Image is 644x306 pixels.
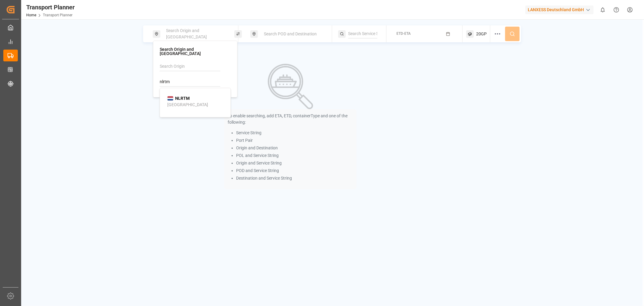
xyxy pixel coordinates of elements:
li: Port Pair [236,137,353,144]
span: Search Origin and [GEOGRAPHIC_DATA] [166,28,207,39]
p: To enable searching, add ETA, ETD, containerType and one of the following: [228,113,353,125]
input: Search Service String [348,29,377,38]
button: ETD-ETA [390,28,459,40]
li: Service String [236,130,353,136]
a: Home [26,13,36,17]
li: Origin and Destination [236,145,353,151]
div: [GEOGRAPHIC_DATA] [167,102,208,108]
div: Transport Planner [26,3,75,12]
img: Search [268,64,313,109]
img: country [167,96,174,101]
input: Search Origin [160,62,220,71]
span: 20GP [476,31,487,37]
li: POL and Service String [236,152,353,159]
input: Search POL [160,77,220,86]
button: show 0 new notifications [596,3,610,17]
span: ETD-ETA [396,31,411,36]
b: NLRTM [175,96,190,101]
button: LANXESS Deutschland GmbH [525,4,596,15]
li: Destination and Service String [236,175,353,181]
div: LANXESS Deutschland GmbH [525,5,594,14]
button: Help Center [610,3,623,17]
li: POD and Service String [236,168,353,174]
span: Search POD and Destination [264,31,317,36]
h4: Search Origin and [GEOGRAPHIC_DATA] [160,47,231,56]
li: Origin and Service String [236,160,353,166]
